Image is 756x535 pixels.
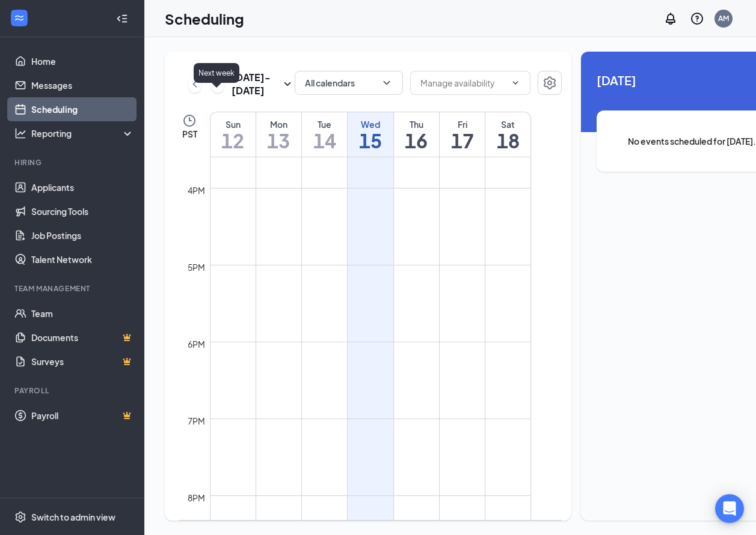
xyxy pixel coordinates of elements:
a: October 15, 2025 [348,112,393,157]
svg: Collapse [116,13,128,25]
svg: ChevronLeft [189,77,201,91]
a: Settings [538,71,562,97]
span: PST [182,128,197,140]
svg: WorkstreamLogo [13,12,25,24]
div: Fri [440,118,485,130]
svg: Settings [14,511,26,523]
button: All calendarsChevronDown [295,71,403,95]
h1: 13 [256,130,301,151]
button: ChevronLeft [188,75,201,93]
a: Messages [31,73,134,97]
div: AM [718,13,729,23]
div: Sun [211,118,256,130]
a: Talent Network [31,247,134,271]
h1: Scheduling [165,8,244,29]
div: Hiring [14,157,132,168]
div: Tue [302,118,347,130]
a: DocumentsCrown [31,325,134,349]
a: Home [31,49,134,73]
h1: 14 [302,130,347,151]
svg: Clock [182,113,197,128]
svg: Analysis [14,127,26,139]
a: Team [31,301,134,325]
a: Scheduling [31,97,134,121]
button: Settings [538,71,562,95]
svg: Notifications [663,11,678,26]
div: 8pm [185,491,207,504]
a: SurveysCrown [31,349,134,373]
div: 5pm [185,261,207,274]
h1: 15 [348,130,393,151]
div: Team Management [14,283,132,294]
div: 7pm [185,414,207,428]
svg: QuestionInfo [690,11,704,26]
div: Mon [256,118,301,130]
a: October 18, 2025 [485,112,530,157]
svg: Settings [542,76,557,90]
a: Sourcing Tools [31,199,134,223]
a: Applicants [31,175,134,199]
h1: 16 [394,130,439,151]
h3: [DATE] - [DATE] [232,71,280,97]
a: October 16, 2025 [394,112,439,157]
h1: 17 [440,130,485,151]
a: October 13, 2025 [256,112,301,157]
div: Thu [394,118,439,130]
a: October 14, 2025 [302,112,347,157]
h1: 12 [211,130,256,151]
div: Reporting [31,127,135,139]
div: Payroll [14,385,132,396]
svg: SmallChevronDown [280,77,295,91]
a: October 17, 2025 [440,112,485,157]
h1: 18 [485,130,530,151]
svg: ChevronDown [511,78,520,88]
div: Open Intercom Messenger [715,494,744,523]
div: Next week [194,63,239,83]
div: Switch to admin view [31,511,115,523]
a: October 12, 2025 [211,112,256,157]
a: Job Postings [31,223,134,247]
div: 4pm [185,184,207,197]
a: PayrollCrown [31,404,134,428]
svg: ChevronDown [381,77,393,89]
div: Sat [485,118,530,130]
input: Manage availability [420,76,506,89]
div: Wed [348,118,393,130]
div: 6pm [185,337,207,351]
